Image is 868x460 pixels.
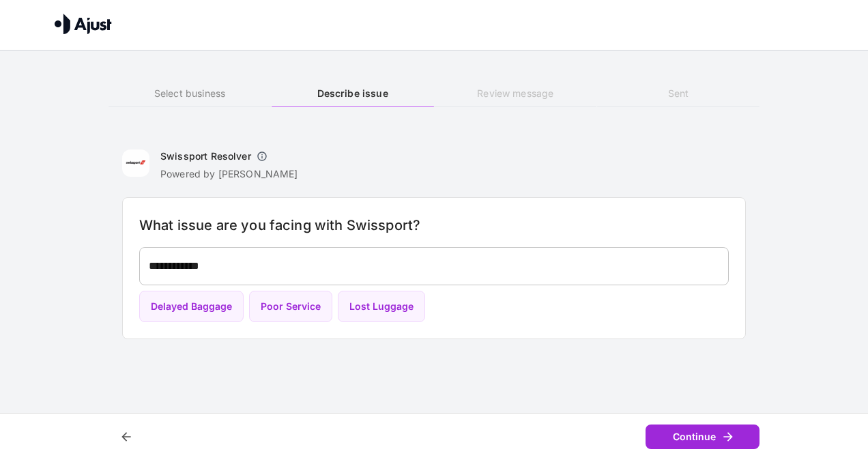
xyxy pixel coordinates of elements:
button: Continue [646,425,759,450]
h6: Review message [434,86,596,101]
h6: Swissport Resolver [160,149,251,163]
p: Powered by [PERSON_NAME] [160,167,298,181]
h6: Describe issue [272,86,434,101]
h6: What issue are you facing with Swissport? [139,214,729,236]
button: Poor Service [249,291,332,323]
button: Delayed Baggage [139,291,244,323]
h6: Select business [108,86,271,101]
button: Lost Luggage [338,291,425,323]
h6: Sent [597,86,759,101]
img: Ajust [55,14,112,34]
img: Swissport [122,149,149,177]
